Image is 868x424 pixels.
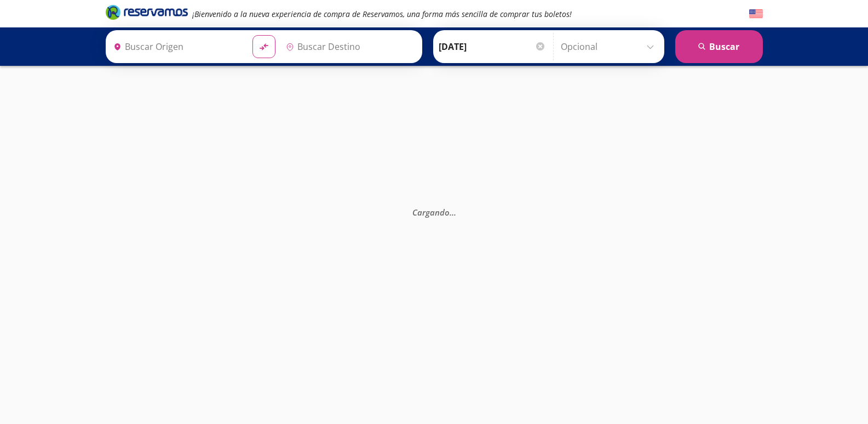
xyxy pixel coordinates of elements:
[450,206,452,217] span: .
[439,33,546,60] input: Elegir Fecha
[454,206,456,217] span: .
[452,206,454,217] span: .
[675,30,763,63] button: Buscar
[412,206,456,217] em: Cargando
[192,9,572,19] em: ¡Bienvenido a la nueva experiencia de compra de Reservamos, una forma más sencilla de comprar tus...
[106,4,188,20] i: Brand Logo
[109,33,244,60] input: Buscar Origen
[106,4,188,24] a: Brand Logo
[281,33,416,60] input: Buscar Destino
[561,33,659,60] input: Opcional
[749,7,763,21] button: English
